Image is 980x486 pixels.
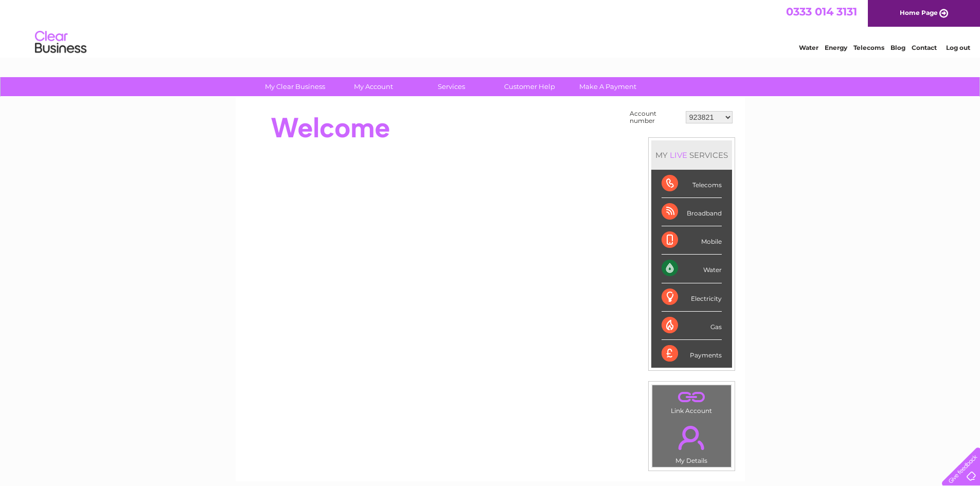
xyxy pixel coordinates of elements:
[409,77,494,96] a: Services
[786,5,857,18] a: 0333 014 3131
[946,44,970,51] a: Log out
[668,150,689,160] div: LIVE
[247,6,734,50] div: Clear Business is a trading name of Verastar Limited (registered in [GEOGRAPHIC_DATA] No. 3667643...
[662,283,722,312] div: Electricity
[825,44,847,51] a: Energy
[662,198,722,226] div: Broadband
[662,226,722,255] div: Mobile
[890,44,905,51] a: Blog
[853,44,884,51] a: Telecoms
[662,255,722,283] div: Water
[655,388,728,406] a: .
[912,44,937,51] a: Contact
[651,140,732,170] div: MY SERVICES
[331,77,416,96] a: My Account
[652,385,732,417] td: Link Account
[662,312,722,340] div: Gas
[652,417,732,467] td: My Details
[34,27,87,58] img: logo.png
[799,44,818,51] a: Water
[662,170,722,198] div: Telecoms
[655,420,728,456] a: .
[487,77,572,96] a: Customer Help
[627,107,683,127] td: Account number
[253,77,337,96] a: My Clear Business
[565,77,650,96] a: Make A Payment
[662,340,722,368] div: Payments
